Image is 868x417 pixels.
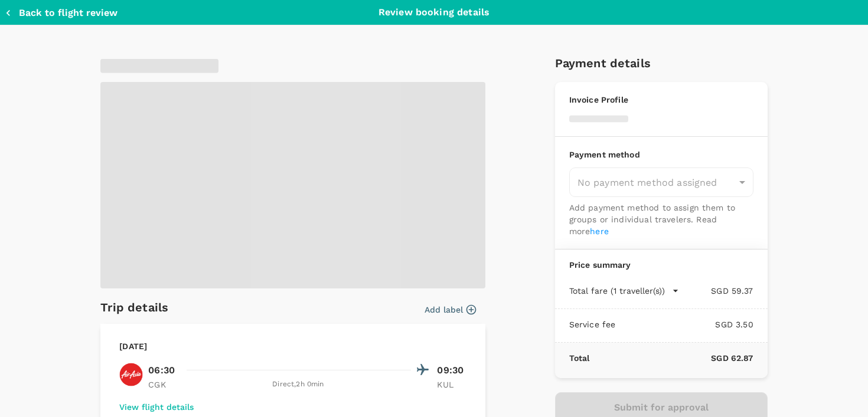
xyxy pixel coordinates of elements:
[569,94,753,106] p: Invoice Profile
[100,298,168,317] h6: Trip details
[185,379,411,390] div: Direct , 2h 0min
[555,54,768,73] h6: Payment details
[378,5,490,19] p: Review booking details
[425,304,476,316] button: Add label
[569,319,616,330] p: Service fee
[589,352,753,364] p: SGD 62.87
[615,319,753,330] p: SGD 3.50
[5,7,118,19] button: Back to flight review
[569,259,753,271] p: Price summary
[569,202,753,237] p: Add payment method to assign them to groups or individual travelers. Read more
[148,379,178,390] p: CGK
[148,363,175,377] p: 06:30
[569,168,753,197] div: No payment method assigned
[679,285,753,297] p: SGD 59.37
[569,285,665,297] p: Total fare (1 traveller(s))
[119,402,194,412] button: View flight details
[119,363,143,386] img: QZ
[119,340,147,352] p: [DATE]
[569,352,590,364] p: Total
[590,226,609,236] a: here
[569,285,679,297] button: Total fare (1 traveller(s))
[437,379,466,390] p: KUL
[569,149,753,160] p: Payment method
[437,363,466,377] p: 09:30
